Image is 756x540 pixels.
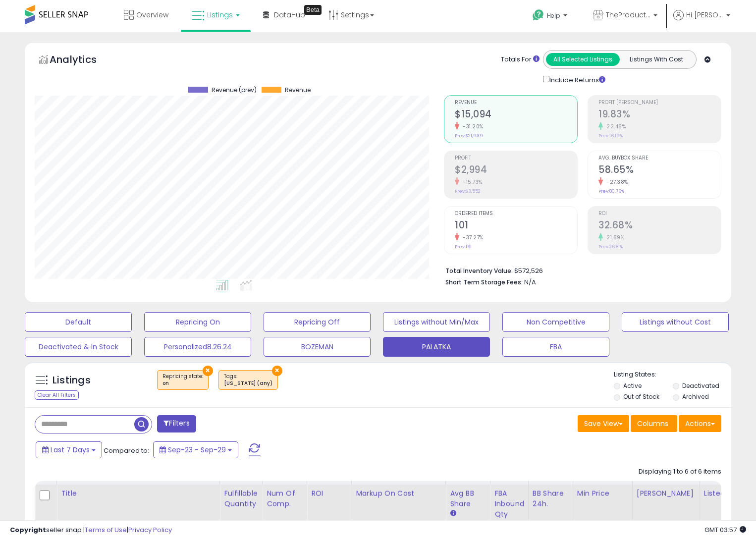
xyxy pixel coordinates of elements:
[502,337,609,357] button: FBA
[577,488,628,499] div: Min Price
[455,156,577,161] span: Profit
[598,133,623,139] small: Prev: 16.19%
[532,9,544,21] i: Get Help
[104,446,149,455] span: Compared to:
[459,178,483,186] small: -15.73%
[50,53,116,69] h5: Analytics
[267,488,303,509] div: Num of Comp.
[157,415,196,432] button: Filters
[598,100,721,106] span: Profit [PERSON_NAME]
[603,234,624,241] small: 21.89%
[450,488,486,509] div: Avg BB Share
[578,415,629,432] button: Save View
[445,264,714,276] li: $572,526
[525,1,577,32] a: Help
[272,366,282,376] button: ×
[136,10,168,20] span: Overview
[162,380,203,387] div: on
[455,188,481,194] small: Prev: $3,552
[25,312,132,332] button: Default
[128,525,172,535] a: Privacy Policy
[207,10,233,20] span: Listings
[623,392,659,401] label: Out of Stock
[162,373,203,387] span: Repricing state :
[264,337,371,357] button: BOZEMAN
[598,219,721,233] h2: 32.68%
[455,211,577,216] span: Ordered Items
[25,337,132,357] button: Deactivated & In Stock
[598,156,721,161] span: Avg. Buybox Share
[494,488,524,520] div: FBA inbound Qty
[304,5,322,15] div: Tooltip anchor
[598,108,721,122] h2: 19.83%
[459,123,484,130] small: -31.20%
[455,133,483,139] small: Prev: $21,939
[10,525,46,535] strong: Copyright
[622,312,729,332] button: Listings without Cost
[606,10,650,20] span: TheProductHaven
[637,419,668,429] span: Columns
[598,164,721,177] h2: 58.65%
[619,53,693,66] button: Listings With Cost
[274,10,305,20] span: DataHub
[36,441,102,458] button: Last 7 Days
[224,380,272,387] div: [US_STATE] (any)
[285,87,311,94] span: Revenue
[212,87,257,94] span: Revenue (prev)
[383,312,490,332] button: Listings without Min/Max
[524,277,536,287] span: N/A
[704,525,746,535] span: 2025-10-7 03:57 GMT
[598,244,623,250] small: Prev: 26.81%
[264,312,371,332] button: Repricing Off
[631,415,677,432] button: Columns
[686,10,723,20] span: Hi [PERSON_NAME]
[501,55,540,64] div: Totals For
[682,392,709,401] label: Archived
[311,488,347,499] div: ROI
[356,488,441,499] div: Markup on Cost
[546,53,620,66] button: All Selected Listings
[224,373,272,387] span: Tags :
[639,467,721,477] div: Displaying 1 to 6 of 6 items
[673,10,730,32] a: Hi [PERSON_NAME]
[623,381,642,390] label: Active
[455,108,577,122] h2: $15,094
[679,415,721,432] button: Actions
[352,485,446,534] th: The percentage added to the cost of goods (COGS) that forms the calculator for Min & Max prices.
[168,445,226,455] span: Sep-23 - Sep-29
[51,445,90,455] span: Last 7 Days
[455,244,472,250] small: Prev: 161
[536,74,617,85] div: Include Returns
[598,211,721,216] span: ROI
[547,11,560,20] span: Help
[502,312,609,332] button: Non Competitive
[35,390,79,400] div: Clear All Filters
[459,234,484,241] small: -37.27%
[144,312,251,332] button: Repricing On
[455,164,577,177] h2: $2,994
[224,488,258,509] div: Fulfillable Quantity
[603,178,628,186] small: -27.38%
[445,278,523,286] b: Short Term Storage Fees:
[383,337,490,357] button: PALATKA
[10,526,172,535] div: seller snap | |
[61,488,216,499] div: Title
[598,188,624,194] small: Prev: 80.76%
[533,488,569,509] div: BB Share 24h.
[85,525,127,535] a: Terms of Use
[450,509,456,518] small: Avg BB Share.
[203,366,213,376] button: ×
[144,337,251,357] button: Personalized8.26.24
[53,374,91,387] h5: Listings
[455,219,577,233] h2: 101
[153,441,238,458] button: Sep-23 - Sep-29
[455,100,577,106] span: Revenue
[614,370,731,379] p: Listing States:
[637,488,696,499] div: [PERSON_NAME]
[445,267,513,275] b: Total Inventory Value:
[682,381,719,390] label: Deactivated
[603,123,626,130] small: 22.48%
